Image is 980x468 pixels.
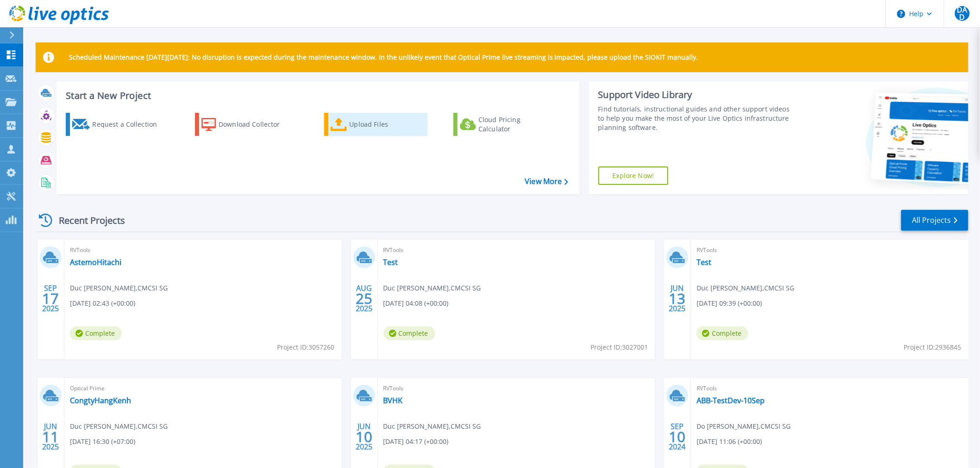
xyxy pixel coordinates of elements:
[697,298,762,308] span: [DATE] 09:39 (+00:00)
[697,421,791,431] span: Do [PERSON_NAME] , CMCSI SG
[356,433,372,441] span: 10
[697,383,963,394] span: RVTools
[70,258,121,267] a: AstemoHitachi
[478,115,553,134] div: Cloud Pricing Calculator
[697,283,794,293] span: Duc [PERSON_NAME] , CMCSI SG
[42,420,59,454] div: JUN 2025
[383,283,481,293] span: Duc [PERSON_NAME] , CMCSI SG
[598,89,793,101] div: Support Video Library
[697,326,748,340] span: Complete
[42,295,59,302] span: 17
[355,420,373,454] div: JUN 2025
[324,113,427,136] a: Upload Files
[383,396,403,405] a: BVHK
[904,342,961,352] span: Project ID: 2936845
[42,433,59,441] span: 11
[70,437,135,447] span: [DATE] 16:30 (+07:00)
[70,298,135,308] span: [DATE] 02:43 (+00:00)
[66,91,568,101] h3: Start a New Project
[955,6,970,21] span: DAD
[598,166,669,185] a: Explore Now!
[669,295,686,302] span: 13
[36,209,138,232] div: Recent Projects
[66,113,169,136] a: Request a Collection
[42,282,59,315] div: SEP 2025
[591,342,648,352] span: Project ID: 3027001
[525,177,568,186] a: View More
[70,283,168,293] span: Duc [PERSON_NAME] , CMCSI SG
[70,421,168,431] span: Duc [PERSON_NAME] , CMCSI SG
[453,113,557,136] a: Cloud Pricing Calculator
[383,258,398,267] a: Test
[383,421,481,431] span: Duc [PERSON_NAME] , CMCSI SG
[697,245,963,255] span: RVTools
[697,258,711,267] a: Test
[669,433,686,441] span: 10
[70,383,336,394] span: Optical Prime
[383,326,435,340] span: Complete
[383,437,449,447] span: [DATE] 04:17 (+00:00)
[383,383,650,394] span: RVTools
[697,396,765,405] a: ABB-TestDev-10Sep
[356,295,372,302] span: 25
[70,326,122,340] span: Complete
[669,420,686,454] div: SEP 2024
[669,282,686,315] div: JUN 2025
[69,54,698,61] p: Scheduled Maintenance [DATE][DATE]: No disruption is expected during the maintenance window. In t...
[92,115,166,134] div: Request a Collection
[901,210,968,231] a: All Projects
[70,396,131,405] a: CongtyHangKenh
[350,115,424,134] div: Upload Files
[219,115,293,134] div: Download Collector
[383,298,449,308] span: [DATE] 04:08 (+00:00)
[383,245,650,255] span: RVTools
[598,105,793,132] div: Find tutorials, instructional guides and other support videos to help you make the most of your L...
[277,342,335,352] span: Project ID: 3057260
[355,282,373,315] div: AUG 2025
[195,113,298,136] a: Download Collector
[697,437,762,447] span: [DATE] 11:06 (+00:00)
[70,245,336,255] span: RVTools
